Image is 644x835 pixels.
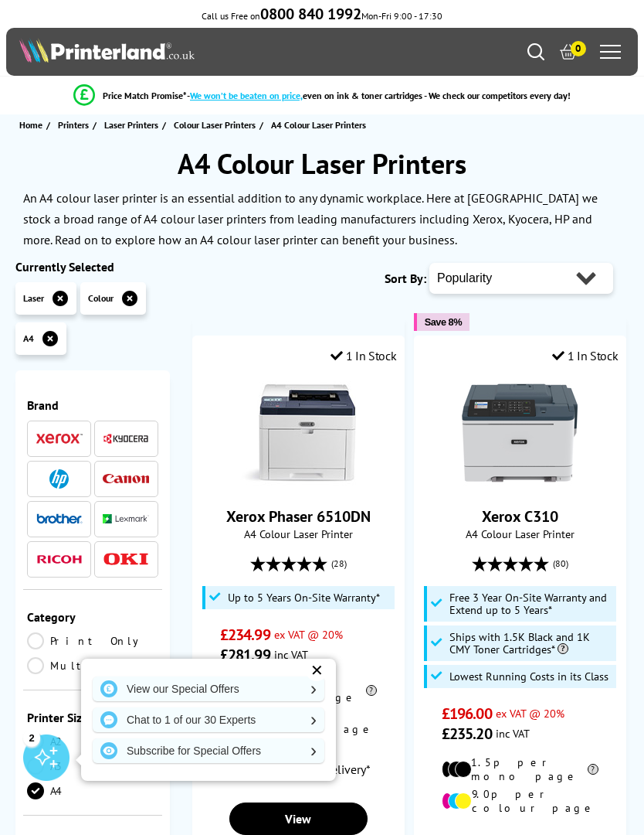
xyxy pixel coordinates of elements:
[425,316,462,328] span: Save 8%
[271,119,366,131] span: A4 Colour Laser Printers
[36,513,83,524] img: Brother
[27,397,158,413] div: Brand
[27,609,158,625] div: Category
[442,787,598,815] li: 9.0p per colour page
[552,348,619,363] div: 1 In Stock
[442,704,492,724] span: £196.00
[527,43,544,60] a: Search
[27,632,158,649] a: Print Only
[571,41,586,56] span: 0
[496,726,530,741] span: inc VAT
[23,332,34,344] span: A4
[240,479,356,494] a: Xerox Phaser 6510DN
[220,645,270,665] span: £281.99
[422,527,619,541] span: A4 Colour Laser Printer
[260,10,361,22] a: 0800 840 1992
[103,469,149,489] a: Canon
[462,375,578,491] img: Xerox C310
[274,627,343,642] span: ex VAT @ 20%
[93,677,324,701] a: View our Special Offers
[449,631,612,656] span: Ships with 1.5K Black and 1K CMY Toner Cartridges*
[482,506,558,527] a: Xerox C310
[8,82,636,109] li: modal_Promise
[93,738,324,763] a: Subscribe for Special Offers
[36,469,83,489] a: HP
[88,292,114,304] span: Colour
[560,43,577,60] a: 0
[58,117,93,133] a: Printers
[19,117,46,133] a: Home
[23,292,44,304] span: Laser
[220,625,270,645] span: £234.99
[330,348,397,363] div: 1 In Stock
[174,117,259,133] a: Colour Laser Printers
[36,433,83,444] img: Xerox
[103,553,149,566] img: OKI
[442,724,492,744] span: £235.20
[414,313,469,331] button: Save 8%
[19,38,195,63] img: Printerland Logo
[93,707,324,732] a: Chat to 1 of our 30 Experts
[449,591,612,616] span: Free 3 Year On-Site Warranty and Extend up to 5 Years*
[36,510,83,529] a: Brother
[174,117,256,133] span: Colour Laser Printers
[103,429,149,448] a: Kyocera
[331,549,347,578] span: (28)
[27,782,158,799] a: A4
[23,190,598,247] p: An A4 colour laser printer is an essential addition to any dynamic workplace. Here at [GEOGRAPHIC...
[385,271,426,286] span: Sort By:
[27,710,158,725] div: Printer Size
[103,433,149,445] img: Kyocera
[103,514,149,523] img: Lexmark
[306,659,327,681] div: ✕
[226,506,371,527] a: Xerox Phaser 6510DN
[58,117,89,133] span: Printers
[260,4,361,24] b: 0800 840 1992
[103,550,149,569] a: OKI
[36,555,83,564] img: Ricoh
[240,375,356,491] img: Xerox Phaser 6510DN
[104,117,162,133] a: Laser Printers
[190,90,303,101] span: We won’t be beaten on price,
[496,706,564,721] span: ex VAT @ 20%
[553,549,568,578] span: (80)
[103,510,149,529] a: Lexmark
[449,670,608,683] span: Lowest Running Costs in its Class
[49,469,69,489] img: HP
[19,38,322,66] a: Printerland Logo
[103,90,187,101] span: Price Match Promise*
[229,803,368,835] a: View
[15,259,170,274] div: Currently Selected
[36,429,83,448] a: Xerox
[23,729,40,746] div: 2
[442,755,598,783] li: 1.5p per mono page
[27,657,195,674] a: Multifunction
[201,527,397,541] span: A4 Colour Laser Printer
[187,90,571,101] div: - even on ink & toner cartridges - We check our competitors every day!
[274,647,308,662] span: inc VAT
[36,550,83,569] a: Ricoh
[15,145,629,182] h1: A4 Colour Laser Printers
[103,474,149,484] img: Canon
[104,117,158,133] span: Laser Printers
[228,591,380,604] span: Up to 5 Years On-Site Warranty*
[462,479,578,494] a: Xerox C310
